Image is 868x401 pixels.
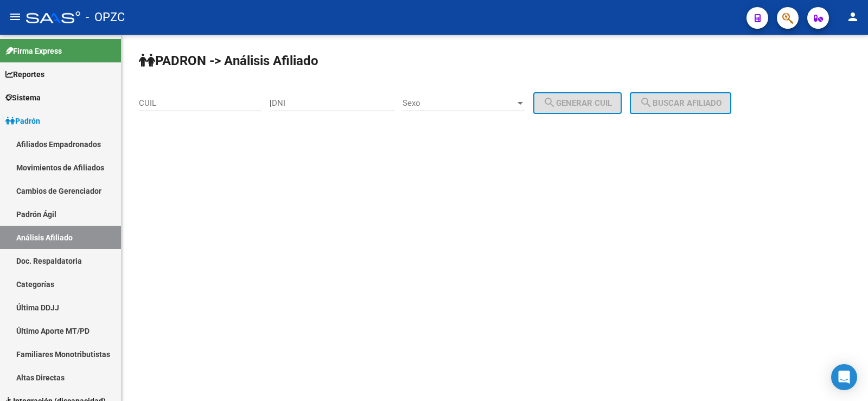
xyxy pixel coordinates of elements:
[831,364,857,390] div: Open Intercom Messenger
[86,5,125,29] span: - OPZC
[403,98,515,108] span: Sexo
[533,92,622,114] button: Generar CUIL
[270,98,630,108] div: |
[5,92,41,104] span: Sistema
[139,53,318,68] strong: PADRON -> Análisis Afiliado
[630,92,731,114] button: Buscar afiliado
[9,10,22,23] mat-icon: menu
[543,98,612,108] span: Generar CUIL
[5,45,62,57] span: Firma Express
[5,115,40,127] span: Padrón
[640,96,653,109] mat-icon: search
[846,10,859,23] mat-icon: person
[640,98,722,108] span: Buscar afiliado
[543,96,556,109] mat-icon: search
[5,68,44,80] span: Reportes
